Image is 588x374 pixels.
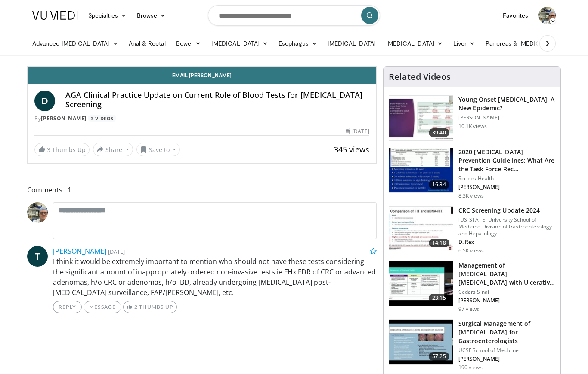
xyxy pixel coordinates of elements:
h3: Surgical Management of [MEDICAL_DATA] for Gastroenterologists [458,319,555,345]
p: [PERSON_NAME] [458,184,555,191]
a: Favorites [498,7,533,24]
small: [DATE] [108,248,125,255]
img: Avatar [538,7,556,24]
h3: CRC Screening Update 2024 [458,206,555,215]
div: [DATE] [346,128,369,135]
a: [MEDICAL_DATA] [381,35,448,52]
a: T [27,246,48,267]
a: [PERSON_NAME] [41,115,87,122]
h3: Young Onset [MEDICAL_DATA]: A New Epidemic? [458,95,555,113]
img: VuMedi Logo [32,11,78,20]
a: 3 Videos [88,115,116,122]
input: Search topics, interventions [208,5,380,26]
span: Comments 1 [27,184,377,195]
p: D. Rex [458,239,555,246]
p: 97 views [458,306,480,313]
a: 16:34 2020 [MEDICAL_DATA] Prevention Guidelines: What Are the Task Force Rec… Scripps Health [PER... [389,148,555,199]
a: 14:18 CRC Screening Update 2024 [US_STATE] University School of Medicine Division of Gastroentero... [389,206,555,254]
span: 39:40 [429,128,449,137]
a: Specialties [83,7,132,24]
div: By [34,115,369,122]
a: Advanced [MEDICAL_DATA] [27,35,124,52]
span: 16:34 [429,180,449,189]
a: Esophagus [273,35,322,52]
h3: Management of [MEDICAL_DATA] [MEDICAL_DATA] with Ulcerative [MEDICAL_DATA] [458,261,555,287]
p: [PERSON_NAME] [458,356,555,362]
img: 00707986-8314-4f7d-9127-27a2ffc4f1fa.150x105_q85_crop-smart_upscale.jpg [389,320,453,365]
p: 10.1K views [458,123,487,130]
p: I think it would be extremely important to mention who should not have these tests considering th... [53,256,377,298]
span: 23:15 [429,294,449,302]
h4: Related Videos [389,72,451,82]
span: 3 [47,146,50,154]
a: [PERSON_NAME] [53,246,106,256]
a: Liver [448,35,480,52]
h3: 2020 [MEDICAL_DATA] Prevention Guidelines: What Are the Task Force Rec… [458,148,555,173]
a: Browse [132,7,171,24]
a: Pancreas & [MEDICAL_DATA] [480,35,581,52]
a: 2 Thumbs Up [123,301,177,313]
a: [MEDICAL_DATA] [322,35,381,52]
span: 14:18 [429,239,449,247]
p: [US_STATE] University School of Medicine Division of Gastroenterology and Hepatology [458,216,555,237]
button: Save to [136,143,180,156]
img: 91500494-a7c6-4302-a3df-6280f031e251.150x105_q85_crop-smart_upscale.jpg [389,207,453,251]
a: D [34,91,55,111]
img: Avatar [27,202,48,223]
img: 1ac37fbe-7b52-4c81-8c6c-a0dd688d0102.150x105_q85_crop-smart_upscale.jpg [389,148,453,193]
a: 23:15 Management of [MEDICAL_DATA] [MEDICAL_DATA] with Ulcerative [MEDICAL_DATA] Cedars Sinai [PE... [389,261,555,313]
a: 3 Thumbs Up [34,143,90,156]
span: 345 views [334,144,369,155]
span: 2 [134,304,138,310]
a: Anal & Rectal [124,35,171,52]
a: Email [PERSON_NAME] [28,67,376,84]
p: [PERSON_NAME] [458,297,555,304]
img: b23cd043-23fa-4b3f-b698-90acdd47bf2e.150x105_q85_crop-smart_upscale.jpg [389,96,453,140]
a: 57:25 Surgical Management of [MEDICAL_DATA] for Gastroenterologists UCSF School of Medicine [PERS... [389,319,555,371]
a: 39:40 Young Onset [MEDICAL_DATA]: A New Epidemic? [PERSON_NAME] 10.1K views [389,95,555,141]
p: Cedars Sinai [458,289,555,295]
p: UCSF School of Medicine [458,347,555,354]
a: Reply [53,301,82,313]
p: [PERSON_NAME] [458,114,555,121]
p: 8.3K views [458,192,484,199]
button: Share [93,143,133,156]
p: 190 views [458,364,483,371]
a: Message [84,301,121,313]
a: [MEDICAL_DATA] [206,35,273,52]
a: Bowel [171,35,206,52]
img: 5fe88c0f-9f33-4433-ade1-79b064a0283b.150x105_q85_crop-smart_upscale.jpg [389,261,453,306]
h4: AGA Clinical Practice Update on Current Role of Blood Tests for [MEDICAL_DATA] Screening [65,91,369,109]
span: 57:25 [429,352,449,361]
p: 6.5K views [458,247,484,254]
p: Scripps Health [458,175,555,182]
